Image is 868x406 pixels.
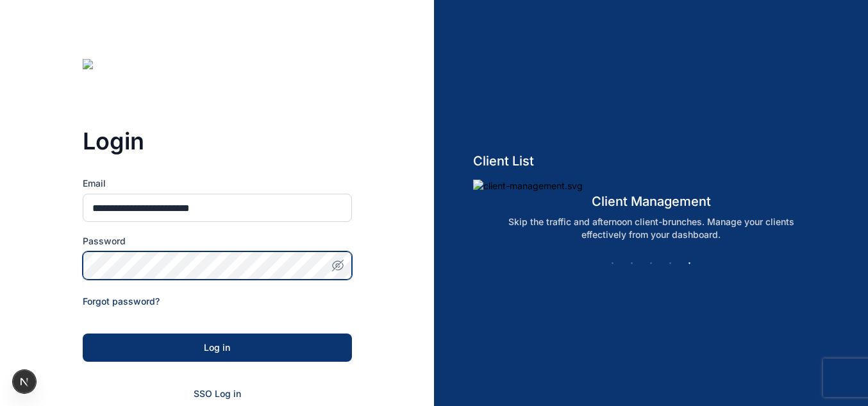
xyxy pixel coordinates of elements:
label: Password [83,235,352,248]
button: 3 [645,257,658,270]
h5: Client List [473,152,829,170]
button: 1 [606,257,619,270]
button: 2 [626,257,638,270]
a: Forgot password? [83,296,160,307]
div: Log in [103,341,331,354]
button: Next [736,257,749,270]
button: Log in [83,334,352,362]
p: Skip the traffic and afternoon client-brunches. Manage your clients effectively from your dashboard. [487,216,815,241]
img: digitslaw-logo [83,59,167,80]
button: 5 [683,257,696,270]
label: Email [83,177,352,190]
h5: client management [473,192,829,210]
h3: Login [83,128,352,154]
button: 4 [664,257,677,270]
button: Previous [553,257,566,270]
a: SSO Log in [194,388,241,399]
img: client-management.svg [473,180,829,192]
